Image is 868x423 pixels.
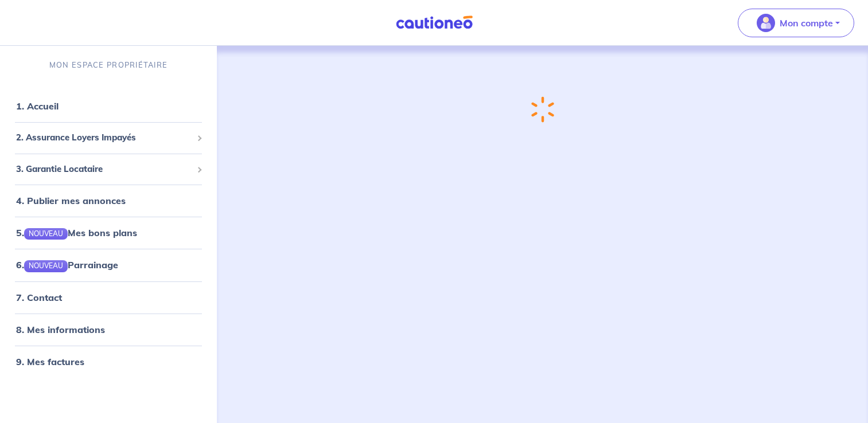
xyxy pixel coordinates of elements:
[5,253,212,276] div: 6.NOUVEAUParrainage
[531,96,554,123] img: loading-spinner
[780,16,833,30] p: Mon compte
[5,127,212,149] div: 2. Assurance Loyers Impayés
[16,195,126,206] a: 4. Publier mes annonces
[5,158,212,181] div: 3. Garantie Locataire
[16,163,192,176] span: 3. Garantie Locataire
[5,286,212,309] div: 7. Contact
[16,292,62,303] a: 7. Contact
[16,259,118,271] a: 6.NOUVEAUParrainage
[16,227,137,238] a: 5.NOUVEAUMes bons plans
[391,15,477,30] img: Cautioneo
[16,100,59,112] a: 1. Accueil
[5,350,212,373] div: 9. Mes factures
[5,318,212,341] div: 8. Mes informations
[738,9,854,37] button: illu_account_valid_menu.svgMon compte
[16,356,84,367] a: 9. Mes factures
[16,324,105,335] a: 8. Mes informations
[757,14,775,32] img: illu_account_valid_menu.svg
[5,189,212,212] div: 4. Publier mes annonces
[49,60,168,70] p: MON ESPACE PROPRIÉTAIRE
[5,95,212,117] div: 1. Accueil
[5,221,212,244] div: 5.NOUVEAUMes bons plans
[16,131,192,144] span: 2. Assurance Loyers Impayés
